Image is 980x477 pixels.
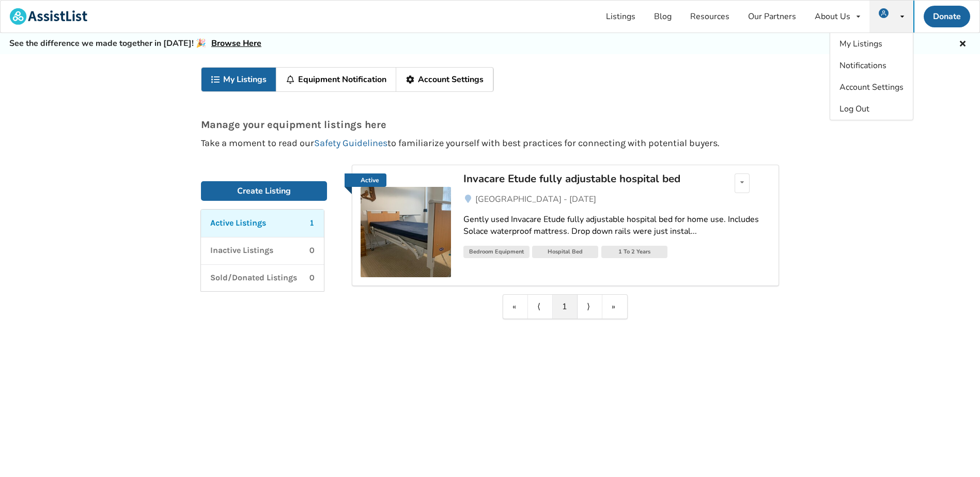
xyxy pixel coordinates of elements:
div: 1 To 2 Years [601,246,667,258]
a: Safety Guidelines [314,137,387,149]
span: Notifications [839,60,886,71]
a: Active [345,173,386,187]
p: Take a moment to read our to familiarize yourself with best practices for connecting with potenti... [201,138,779,148]
a: Our Partners [739,1,805,33]
a: First item [503,295,528,319]
a: Next item [578,295,602,319]
p: Inactive Listings [210,245,273,257]
div: Gently used Invacare Etude fully adjustable hospital bed for home use. Includes Solace waterproof... [463,214,770,237]
div: Invacare Etude fully adjustable hospital bed [463,172,705,185]
a: Active [361,173,451,277]
a: Donate [924,6,970,27]
p: 0 [309,272,315,284]
span: [GEOGRAPHIC_DATA] - [DATE] [475,194,596,205]
a: Invacare Etude fully adjustable hospital bed [463,173,705,193]
a: Create Listing [201,181,327,201]
img: user icon [879,8,889,18]
p: 1 [309,217,315,229]
a: My Listings [201,68,276,91]
div: Pagination Navigation [503,294,628,319]
a: 1 [553,295,578,319]
a: Account Settings [396,68,493,91]
span: Account Settings [839,82,904,93]
div: Bedroom Equipment [463,246,530,258]
p: Active Listings [210,217,266,229]
div: About Us [815,12,850,21]
a: Equipment Notification [276,68,396,91]
span: Log Out [839,103,869,115]
img: assistlist-logo [10,8,87,25]
a: Blog [645,1,681,33]
a: Gently used Invacare Etude fully adjustable hospital bed for home use. Includes Solace waterproof... [463,205,770,246]
p: Manage your equipment listings here [201,119,779,130]
a: Last item [602,295,627,319]
a: Listings [597,1,645,33]
h5: See the difference we made together in [DATE]! 🎉 [9,38,261,49]
img: bedroom equipment-invacare etude fully adjustable hospital bed [361,187,451,277]
a: Previous item [528,295,553,319]
a: Resources [681,1,739,33]
a: Browse Here [211,38,261,49]
p: Sold/Donated Listings [210,272,297,284]
div: Hospital Bed [532,246,598,258]
a: [GEOGRAPHIC_DATA] - [DATE] [463,193,770,205]
span: My Listings [839,38,882,50]
a: Bedroom EquipmentHospital Bed1 To 2 Years [463,245,770,261]
p: 0 [309,245,315,257]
